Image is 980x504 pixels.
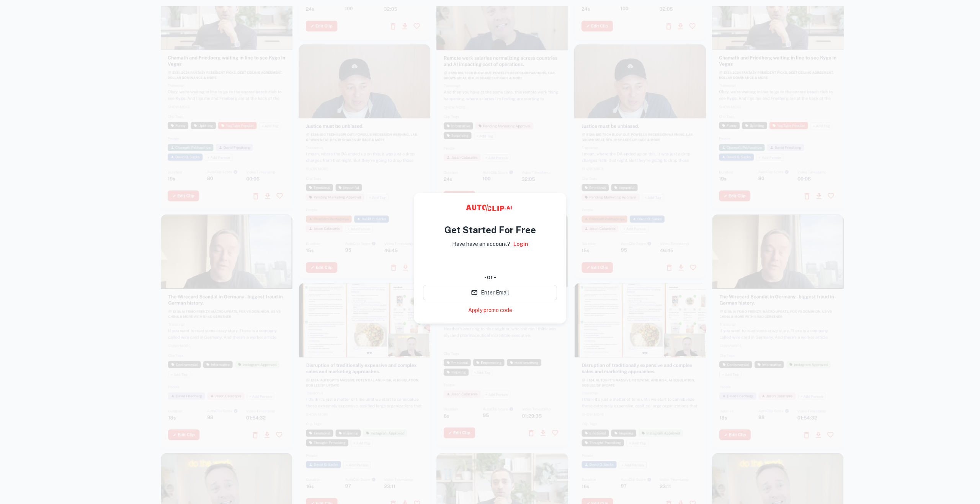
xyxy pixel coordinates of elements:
[444,223,536,237] h4: Get Started For Free
[452,240,510,248] p: Have have an account?
[436,213,568,446] img: card6.webp
[423,285,557,300] button: Enter Email
[419,254,561,270] iframe: “使用 Google 账号登录”按钮
[468,306,512,314] a: Apply promo code
[423,273,557,282] div: - or -
[513,240,528,248] a: Login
